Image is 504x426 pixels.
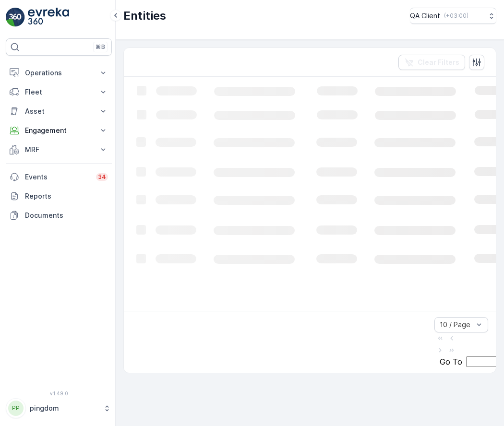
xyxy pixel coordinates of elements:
[25,172,90,182] p: Events
[25,106,93,116] p: Asset
[6,167,112,187] a: Events34
[444,12,468,20] p: ( +03:00 )
[6,140,112,159] button: MRF
[6,390,112,396] span: v 1.49.0
[8,401,24,416] div: PP
[123,8,166,24] p: Entities
[28,8,69,27] img: logo_light-DOdMpM7g.png
[25,68,93,78] p: Operations
[6,63,112,83] button: Operations
[25,191,108,201] p: Reports
[6,83,112,102] button: Fleet
[410,11,440,21] p: QA Client
[25,126,93,135] p: Engagement
[410,8,496,24] button: QA Client(+03:00)
[6,121,112,140] button: Engagement
[25,211,108,220] p: Documents
[6,206,112,225] a: Documents
[398,55,465,70] button: Clear Filters
[6,102,112,121] button: Asset
[6,398,112,418] button: PPpingdom
[30,403,98,413] p: pingdom
[6,187,112,206] a: Reports
[440,357,462,366] span: Go To
[25,145,93,154] p: MRF
[418,58,459,67] p: Clear Filters
[98,173,106,181] p: 34
[6,8,25,27] img: logo
[25,87,93,97] p: Fleet
[96,43,105,51] p: ⌘B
